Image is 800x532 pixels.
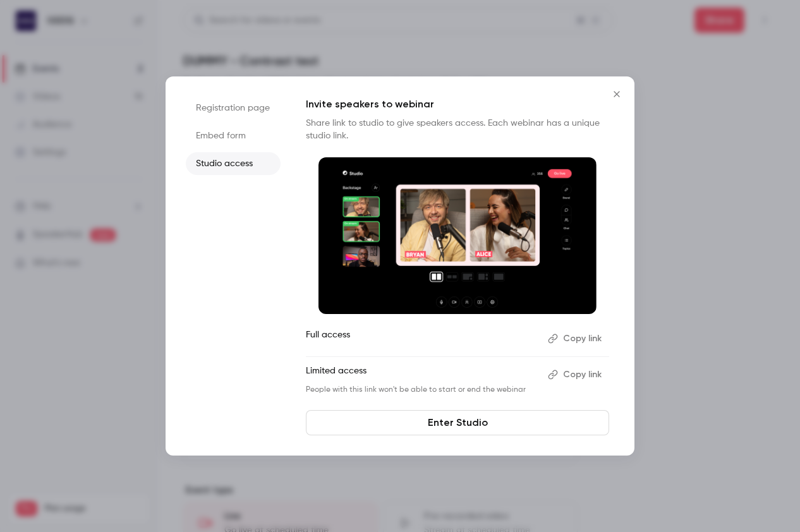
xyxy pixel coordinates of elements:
[604,82,629,107] button: Close
[306,410,609,435] a: Enter Studio
[306,329,538,349] p: Full access
[306,365,538,385] p: Limited access
[186,152,281,175] li: Studio access
[306,385,538,395] p: People with this link won't be able to start or end the webinar
[186,124,281,147] li: Embed form
[306,117,609,142] p: Share link to studio to give speakers access. Each webinar has a unique studio link.
[318,157,597,314] img: Invite speakers to webinar
[186,97,281,119] li: Registration page
[543,365,609,385] button: Copy link
[306,97,609,112] p: Invite speakers to webinar
[543,329,609,349] button: Copy link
